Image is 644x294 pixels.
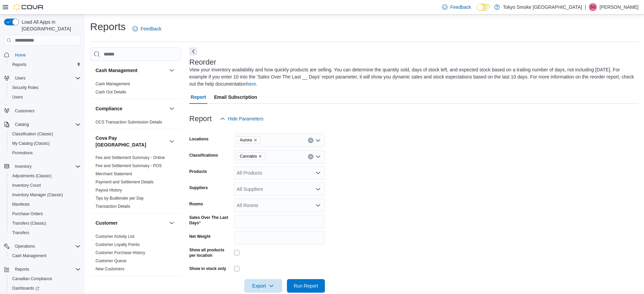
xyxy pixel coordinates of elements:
[12,131,53,137] span: Classification (Classic)
[237,153,266,160] span: Cannabis
[15,108,35,114] span: Customers
[7,219,83,228] button: Transfers (Classic)
[15,122,29,127] span: Catalog
[189,115,212,123] h3: Report
[189,47,198,55] button: Next
[168,66,176,74] button: Cash Management
[9,130,56,138] a: Classification (Classic)
[12,141,50,146] span: My Catalog (Classic)
[189,66,635,88] div: View your inventory availability and how quickly products are selling. You can determine the quan...
[12,192,63,198] span: Inventory Manager (Classic)
[168,137,176,145] button: Cova Pay [GEOGRAPHIC_DATA]
[96,155,165,160] span: Fee and Settlement Summary - Online
[96,267,124,271] a: New Customers
[248,279,278,293] span: Export
[294,282,318,289] span: Run Report
[12,221,46,226] span: Transfers (Classic)
[15,267,29,272] span: Reports
[12,265,32,273] button: Reports
[96,155,165,160] a: Fee and Settlement Summary - Online
[96,242,140,247] a: Customer Loyalty Points
[9,229,32,237] a: Transfers
[12,286,39,291] span: Dashboards
[9,210,81,218] span: Purchase Orders
[7,181,83,190] button: Inventory Count
[12,85,38,90] span: Security Roles
[9,139,81,148] span: My Catalog (Classic)
[96,234,134,239] span: Customer Activity List
[12,211,43,217] span: Purchase Orders
[237,136,261,144] span: Aurora
[7,190,83,200] button: Inventory Manager (Classic)
[189,247,231,258] label: Show all products per location
[96,220,166,226] button: Customer
[315,203,321,208] button: Open list of options
[96,81,130,87] span: Cash Management
[96,171,132,177] span: Merchant Statement
[12,120,32,129] button: Catalog
[189,215,231,226] label: Sales Over The Last Days
[7,139,83,148] button: My Catalog (Classic)
[9,93,81,101] span: Users
[240,137,252,143] span: Aurora
[90,118,181,129] div: Compliance
[9,284,42,292] a: Dashboards
[189,153,218,158] label: Classifications
[12,276,52,281] span: Canadian Compliance
[12,107,37,115] a: Customers
[600,3,639,11] p: [PERSON_NAME]
[9,284,81,292] span: Dashboards
[12,74,81,82] span: Users
[1,242,83,251] button: Operations
[287,279,325,293] button: Run Report
[9,93,25,101] a: Users
[90,20,126,33] h1: Reports
[96,258,126,264] span: Customer Queue
[258,154,262,158] button: Remove Cannabis from selection in this group
[168,219,176,227] button: Customer
[12,162,81,171] span: Inventory
[9,191,66,199] a: Inventory Manager (Classic)
[12,74,28,82] button: Users
[96,90,126,94] a: Cash Out Details
[19,19,81,32] span: Load All Apps in [GEOGRAPHIC_DATA]
[253,138,257,142] button: Remove Aurora from selection in this group
[9,139,53,148] a: My Catalog (Classic)
[590,3,596,11] span: SG
[9,149,81,157] span: Promotions
[9,275,81,283] span: Canadian Compliance
[168,105,176,113] button: Compliance
[7,148,83,158] button: Promotions
[96,163,162,168] span: Fee and Settlement Summary - POS
[15,164,32,169] span: Inventory
[141,25,161,32] span: Feedback
[308,138,313,143] button: Clear input
[7,92,83,102] button: Users
[96,234,134,239] a: Customer Activity List
[189,266,226,271] label: Show in stock only
[1,162,83,171] button: Inventory
[96,120,162,125] a: OCS Transaction Submission Details
[90,154,181,213] div: Cova Pay [GEOGRAPHIC_DATA]
[589,3,597,11] div: Sonia Garner
[96,188,122,193] a: Payout History
[450,4,471,10] span: Feedback
[315,154,321,159] button: Open list of options
[15,52,26,58] span: Home
[96,196,144,201] span: Tips by Budtender per Day
[7,228,83,238] button: Transfers
[12,173,51,179] span: Adjustments (Classic)
[7,200,83,209] button: Manifests
[9,181,81,189] span: Inventory Count
[12,202,29,207] span: Manifests
[9,172,81,180] span: Adjustments (Classic)
[12,107,81,115] span: Customers
[14,4,44,10] img: Cova
[9,252,49,260] a: Cash Management
[439,0,474,14] a: Feedback
[9,219,81,227] span: Transfers (Classic)
[1,106,83,116] button: Customers
[503,3,582,11] p: Tokyo Smoke [GEOGRAPHIC_DATA]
